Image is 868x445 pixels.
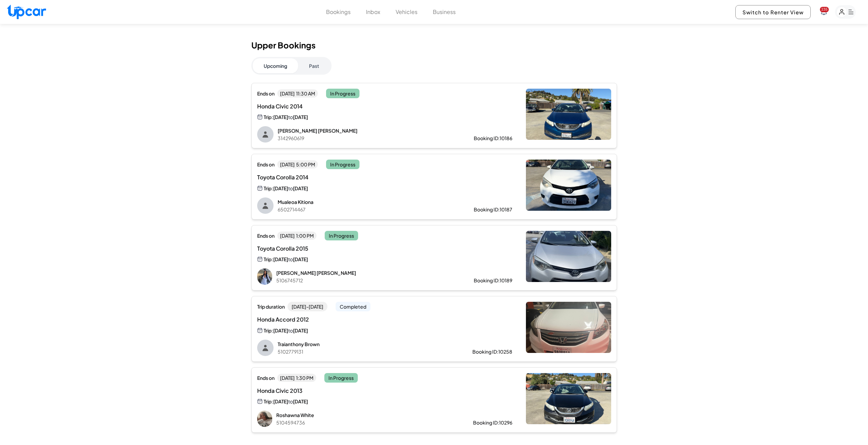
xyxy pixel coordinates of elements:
[264,256,273,263] span: Trip:
[257,173,397,181] span: Toyota Corolla 2014
[293,114,308,120] span: [DATE]
[336,302,370,311] span: Completed
[277,374,316,382] span: [DATE] 1:30 PM
[324,373,358,383] span: In Progress
[257,268,272,285] img: Jaymee Vaughn
[293,185,308,191] span: [DATE]
[273,398,288,404] span: [DATE]
[396,8,417,16] button: Vehicles
[473,419,512,426] div: Booking ID: 10296
[366,8,380,16] button: Inbox
[278,206,452,213] p: 6502714467
[293,327,308,333] span: [DATE]
[273,114,288,120] span: [DATE]
[264,114,273,120] span: Trip:
[278,135,452,142] p: 3142960619
[288,114,293,120] span: to
[264,398,273,405] span: Trip:
[526,373,611,424] img: Honda Civic 2013
[277,160,318,168] span: [DATE] 5:00 PM
[526,302,611,353] img: Honda Accord 2012
[257,374,275,381] span: Ends on
[7,4,46,19] img: Upcar Logo
[472,348,512,355] div: Booking ID: 10258
[251,40,617,50] h1: Upper Bookings
[288,185,293,191] span: to
[273,185,288,191] span: [DATE]
[276,277,452,284] p: 5106745712
[526,89,611,140] img: Honda Civic 2014
[298,58,330,73] button: Past
[474,277,512,284] div: Booking ID: 10189
[293,256,308,262] span: [DATE]
[735,5,811,19] button: Switch to Renter View
[277,89,318,98] span: [DATE] 11:30 AM
[257,232,275,239] span: Ends on
[264,185,273,192] span: Trip:
[288,256,293,262] span: to
[278,127,452,134] p: [PERSON_NAME] [PERSON_NAME]
[257,102,397,110] span: Honda Civic 2014
[288,398,293,404] span: to
[278,341,451,347] p: Traianthony Brown
[273,256,288,262] span: [DATE]
[253,58,298,73] button: Upcoming
[257,411,272,427] img: Roshawna White
[474,135,512,142] div: Booking ID: 10186
[276,269,452,276] p: [PERSON_NAME] [PERSON_NAME]
[288,327,293,333] span: to
[288,302,327,311] span: [DATE] - [DATE]
[526,231,611,282] img: Toyota Corolla 2015
[326,8,351,16] button: Bookings
[433,8,456,16] button: Business
[257,161,275,168] span: Ends on
[326,89,359,98] span: In Progress
[276,412,451,418] p: Roshawna White
[293,398,308,404] span: [DATE]
[257,315,397,324] span: Honda Accord 2012
[820,7,829,12] span: You have new notifications
[278,198,452,205] p: Mualeoa Kitiona
[257,387,397,395] span: Honda Civic 2013
[278,348,451,355] p: 5102779131
[277,232,317,240] span: [DATE] 1:00 PM
[526,160,611,211] img: Toyota Corolla 2014
[257,244,397,253] span: Toyota Corolla 2015
[474,206,512,213] div: Booking ID: 10187
[326,160,359,169] span: In Progress
[257,303,285,310] span: Trip duration
[276,419,451,426] p: 5104594736
[325,231,358,240] span: In Progress
[257,90,275,97] span: Ends on
[273,327,288,333] span: [DATE]
[264,327,273,334] span: Trip:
